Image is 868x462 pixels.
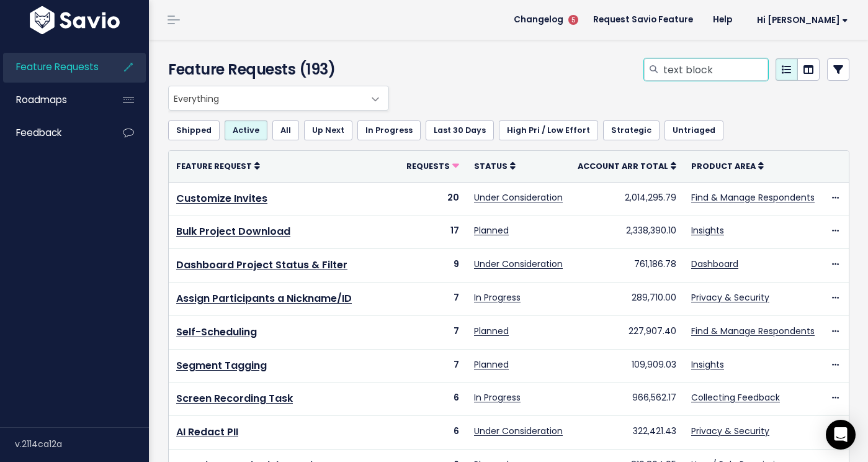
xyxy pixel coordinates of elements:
td: 109,909.03 [570,349,684,383]
a: In Progress [474,391,521,404]
img: logo-white.9d6f32f41409.svg [27,6,123,34]
span: Account ARR Total [578,161,668,171]
a: Feature Requests [3,53,103,81]
td: 2,014,295.79 [570,182,684,215]
a: Feature Request [176,160,260,172]
a: Strategic [603,120,660,140]
a: In Progress [474,291,521,304]
td: 761,186.78 [570,249,684,283]
a: Active [225,120,267,140]
td: 966,562.17 [570,383,684,416]
a: Dashboard [691,258,738,270]
a: Up Next [304,120,352,140]
a: Hi [PERSON_NAME] [742,11,858,30]
a: All [272,120,299,140]
a: AI Redact PII [176,425,238,439]
span: Changelog [514,16,563,24]
a: Screen Recording Task [176,391,293,405]
a: Customize Invites [176,191,267,206]
a: Insights [691,358,724,371]
a: Find & Manage Respondents [691,325,815,337]
a: Requests [406,160,459,172]
span: 5 [568,15,578,25]
span: Roadmaps [16,93,67,106]
span: Feature Requests [16,60,99,73]
td: 20 [399,182,467,215]
a: Under Consideration [474,191,563,204]
a: Under Consideration [474,425,563,437]
a: Insights [691,224,724,237]
td: 7 [399,349,467,383]
td: 7 [399,315,467,349]
span: Hi [PERSON_NAME] [757,16,848,25]
a: Account ARR Total [578,160,676,172]
td: 17 [399,215,467,249]
span: Product Area [691,161,756,171]
a: Privacy & Security [691,291,769,304]
a: Untriaged [664,120,723,140]
a: Help [703,11,742,29]
a: Planned [474,325,509,337]
a: High Pri / Low Effort [499,120,598,140]
ul: Filter feature requests [168,120,849,140]
a: Privacy & Security [691,425,769,437]
a: Feedback [3,119,103,147]
td: 9 [399,249,467,283]
td: 289,710.00 [570,282,684,315]
a: Collecting Feedback [691,391,780,404]
td: 6 [399,416,467,450]
span: Feature Request [176,161,252,171]
h4: Feature Requests (193) [168,58,383,81]
a: Product Area [691,160,764,172]
div: v.2114ca12a [15,428,149,460]
span: Requests [406,161,450,171]
span: Everything [168,86,389,111]
a: Assign Participants a Nickname/ID [176,291,352,306]
a: Roadmaps [3,86,103,114]
span: Status [474,161,508,171]
a: Last 30 Days [426,120,494,140]
td: 6 [399,383,467,416]
a: Planned [474,224,509,237]
a: Bulk Project Download [176,224,290,238]
a: Find & Manage Respondents [691,191,815,204]
a: Planned [474,358,509,371]
td: 227,907.40 [570,315,684,349]
a: Segment Tagging [176,358,267,373]
span: Feedback [16,126,61,139]
a: Status [474,160,516,172]
a: Under Consideration [474,258,563,270]
a: In Progress [357,120,421,140]
a: Dashboard Project Status & Filter [176,258,347,272]
td: 7 [399,282,467,315]
a: Request Savio Feature [583,11,703,29]
span: Everything [169,86,364,110]
td: 2,338,390.10 [570,215,684,249]
td: 322,421.43 [570,416,684,450]
div: Open Intercom Messenger [826,420,856,450]
a: Self-Scheduling [176,325,257,339]
input: Search features... [662,58,768,81]
a: Shipped [168,120,220,140]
